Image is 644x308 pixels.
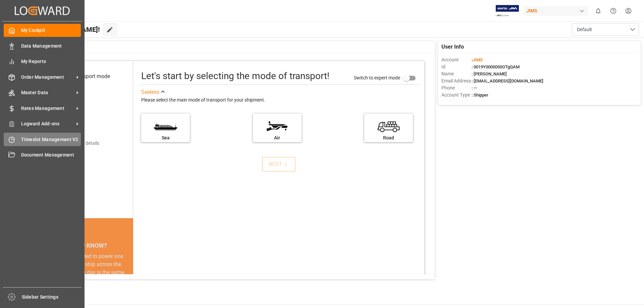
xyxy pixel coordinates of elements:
span: Data Management [21,43,81,50]
span: Switch to expert mode [354,75,400,80]
span: Default [577,26,592,33]
span: Rates Management [21,105,74,112]
button: NEXT [262,157,296,172]
span: Hello [PERSON_NAME]! [28,23,100,36]
span: Timeslot Management V2 [21,136,81,143]
div: JIMS [524,6,588,16]
span: Logward Add-ons [21,120,74,127]
div: See less [141,88,159,96]
div: Sea [145,134,186,141]
a: My Cockpit [4,24,81,37]
div: NEXT [269,160,289,168]
span: Account [441,56,472,63]
img: Exertis%20JAM%20-%20Email%20Logo.jpg_1722504956.jpg [496,5,519,17]
span: Document Management [21,151,81,159]
a: Data Management [4,39,81,52]
a: Timeslot Management V2 [4,133,81,146]
button: show 0 new notifications [591,3,606,18]
div: Air [256,134,298,141]
span: Phone [441,84,472,91]
span: : — [472,85,477,90]
span: My Cockpit [21,27,81,34]
span: Master Data [21,89,74,96]
span: Email Address [441,77,472,84]
span: : [EMAIL_ADDRESS][DOMAIN_NAME] [472,78,543,83]
span: Account Type [441,91,472,99]
div: Please select the main mode of transport for your shipment. [141,96,420,104]
button: Help Center [606,3,621,18]
button: JIMS [524,4,591,17]
div: Road [368,134,410,141]
span: User Info [441,43,464,51]
span: : [472,57,483,62]
span: : [PERSON_NAME] [472,71,507,76]
span: : Shipper [472,93,488,98]
div: Let's start by selecting the mode of transport! [141,69,329,83]
button: open menu [572,23,639,36]
span: My Reports [21,58,81,65]
span: JIMS [473,57,483,62]
span: Sidebar Settings [22,294,82,301]
span: Id [441,63,472,70]
span: : 0019Y0000050OTgQAM [472,64,520,69]
div: DID YOU KNOW? [36,238,133,252]
span: Order Management [21,74,74,81]
div: The energy needed to power one large container ship across the ocean in a single day is the same ... [44,252,125,301]
span: Name [441,70,472,77]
